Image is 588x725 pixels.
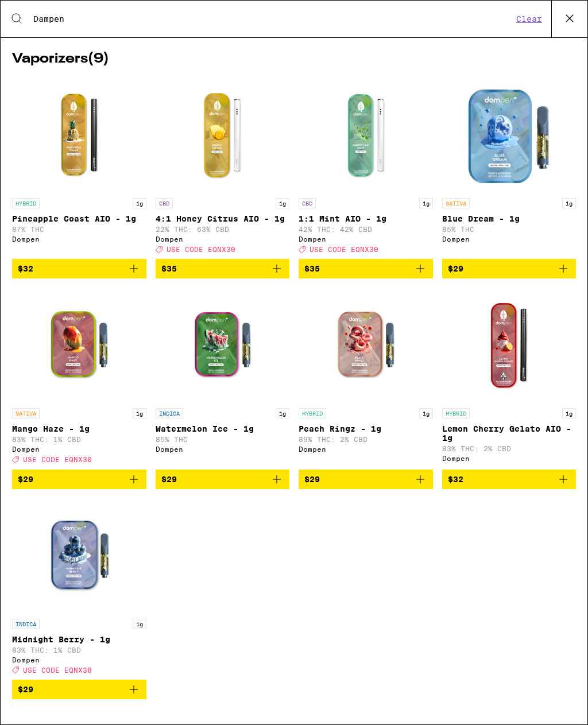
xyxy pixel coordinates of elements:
p: 1:1 Mint AIO - 1g [299,214,433,223]
p: Peach Ringz - 1g [299,424,433,433]
button: Add to bag [156,470,290,489]
button: Add to bag [12,680,146,699]
div: Dompen [12,235,146,243]
span: $35 [161,264,177,273]
h2: Vaporizers ( 9 ) [12,52,576,66]
span: $35 [304,264,320,273]
a: Open page for 1:1 Mint AIO - 1g from Dompen [299,77,433,259]
span: $32 [18,264,33,273]
a: Open page for Mango Haze - 1g from Dompen [12,288,146,469]
p: 1g [419,198,433,208]
img: Dompen - 4:1 Honey Citrus AIO - 1g [165,77,280,192]
p: 85% THC [156,436,290,443]
input: Search for products & categories [33,14,513,24]
a: Open page for Midnight Berry - 1g from Dompen [12,498,146,680]
p: 42% THC: 42% CBD [299,226,433,233]
button: Add to bag [12,470,146,489]
a: Open page for Pineapple Coast AIO - 1g from Dompen [12,77,146,259]
img: Dompen - Pineapple Coast AIO - 1g [22,77,137,192]
p: HYBRID [299,408,326,418]
span: $29 [18,475,33,484]
p: 1g [276,408,289,418]
p: 1g [562,198,576,208]
p: 1g [276,198,289,208]
img: Dompen - Midnight Berry - 1g [22,498,137,613]
p: CBD [156,198,173,208]
span: Hi. Need any help? [7,8,83,17]
p: 83% THC: 1% CBD [12,646,146,654]
p: 4:1 Honey Citrus AIO - 1g [156,214,290,223]
p: 85% THC [442,226,577,233]
div: Dompen [156,235,290,243]
img: Dompen - Lemon Cherry Gelato AIO - 1g [451,288,566,402]
div: Dompen [12,445,146,453]
div: Dompen [442,455,577,462]
img: Dompen - Blue Dream - 1g [451,77,566,192]
p: Midnight Berry - 1g [12,635,146,644]
span: USE CODE EQNX30 [23,666,92,674]
span: $29 [161,475,177,484]
p: HYBRID [12,198,40,208]
a: Open page for 4:1 Honey Citrus AIO - 1g from Dompen [156,77,290,259]
a: Open page for Lemon Cherry Gelato AIO - 1g from Dompen [442,288,577,469]
img: Dompen - Mango Haze - 1g [22,288,137,402]
p: INDICA [12,619,40,629]
button: Add to bag [442,259,577,278]
a: Open page for Watermelon Ice - 1g from Dompen [156,288,290,469]
img: Dompen - Peach Ringz - 1g [308,288,423,402]
span: $32 [448,475,463,484]
span: $29 [448,264,463,273]
button: Add to bag [299,470,433,489]
img: Dompen - Watermelon Ice - 1g [165,288,280,402]
p: CBD [299,198,316,208]
p: HYBRID [442,408,470,418]
div: Dompen [299,235,433,243]
p: Watermelon Ice - 1g [156,424,290,433]
p: 83% THC: 2% CBD [442,445,577,452]
button: Add to bag [12,259,146,278]
p: Pineapple Coast AIO - 1g [12,214,146,223]
p: 1g [133,619,146,629]
p: 89% THC: 2% CBD [299,436,433,443]
span: USE CODE EQNX30 [310,246,378,253]
p: 87% THC [12,226,146,233]
a: Open page for Peach Ringz - 1g from Dompen [299,288,433,469]
span: USE CODE EQNX30 [23,456,92,464]
div: Dompen [442,235,577,243]
button: Add to bag [299,259,433,278]
div: Dompen [156,445,290,453]
p: 83% THC: 1% CBD [12,436,146,443]
a: Open page for Blue Dream - 1g from Dompen [442,77,577,259]
p: Lemon Cherry Gelato AIO - 1g [442,424,577,443]
p: 1g [419,408,433,418]
button: Add to bag [156,259,290,278]
span: USE CODE EQNX30 [167,246,235,253]
span: $29 [304,475,320,484]
button: Clear [513,14,546,24]
p: SATIVA [12,408,40,418]
p: Mango Haze - 1g [12,424,146,433]
span: $29 [18,685,33,694]
img: Dompen - 1:1 Mint AIO - 1g [308,77,423,192]
p: SATIVA [442,198,470,208]
p: 1g [133,198,146,208]
p: 1g [562,408,576,418]
p: 1g [133,408,146,418]
p: INDICA [156,408,183,418]
div: Dompen [12,656,146,664]
p: 22% THC: 63% CBD [156,226,290,233]
button: Add to bag [442,470,577,489]
div: Dompen [299,445,433,453]
p: Blue Dream - 1g [442,214,577,223]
